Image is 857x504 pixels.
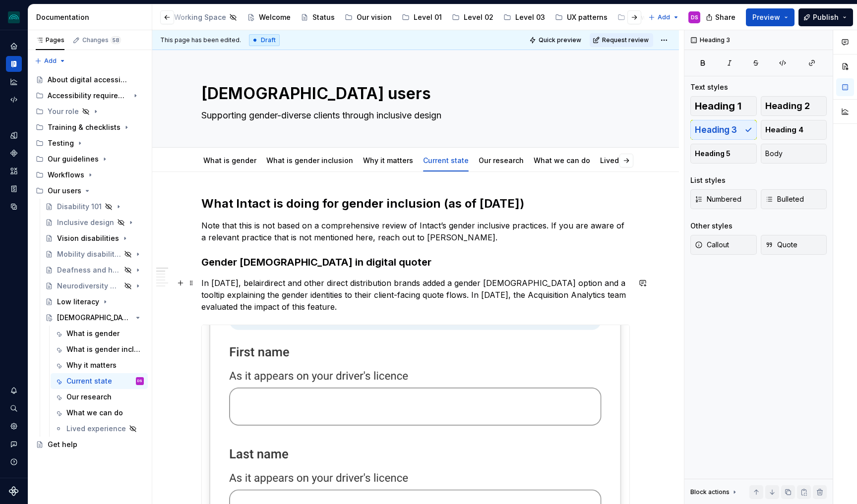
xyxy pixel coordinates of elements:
button: Add [645,10,682,24]
div: Page tree [158,7,643,27]
div: Data sources [6,199,22,215]
button: Preview [746,8,795,26]
button: Notifications [6,383,22,398]
div: Training & checklists [32,119,148,135]
a: Our research [51,389,148,405]
div: Our research [475,150,528,170]
a: Settings [6,418,22,434]
div: Accessibility requirements [48,91,129,101]
button: Heading 4 [761,120,827,140]
div: Documentation [6,56,22,72]
a: Home [6,38,22,54]
a: Low literacy [41,294,148,310]
div: Text styles [690,82,728,92]
div: Block actions [690,485,738,499]
div: Our guidelines [32,151,148,167]
button: Heading 2 [761,96,827,116]
div: Our users [32,183,148,199]
a: Current state [423,156,469,165]
div: UX patterns [567,12,608,22]
div: Our vision [357,12,392,22]
button: Body [761,144,827,164]
span: Publish [813,12,839,22]
a: What is gender inclusion [266,156,353,165]
span: Preview [752,12,780,22]
a: Storybook stories [6,181,22,197]
span: Heading 5 [695,149,731,159]
div: Accessibility requirements [32,88,148,104]
button: Request review [590,33,653,47]
div: Neurodiversity & cognitive disabilities [57,281,121,291]
a: Level 02 [448,9,497,25]
a: What we can do [534,156,590,165]
a: UX patterns [551,9,612,25]
a: Disability 101 [41,199,148,215]
div: Contact support [6,436,22,452]
a: What is gender [51,326,148,341]
div: Workflows [48,170,84,180]
button: Quick preview [526,33,586,47]
span: Heading 4 [765,125,803,135]
div: Draft [249,34,280,46]
a: Our vision [341,9,396,25]
button: Bulleted [761,189,827,209]
a: Welcome [243,9,295,25]
a: Why it matters [51,357,148,373]
div: Testing [48,138,74,148]
div: Page tree [32,72,148,452]
span: Callout [695,240,729,250]
button: Numbered [690,189,757,209]
div: Why it matters [66,360,117,370]
a: Our research [479,156,524,165]
button: Heading 5 [690,144,757,164]
a: About digital accessibility [32,72,148,88]
div: Assets [6,163,22,179]
span: Heading 2 [765,101,810,111]
span: Body [765,149,783,159]
img: 418c6d47-6da6-4103-8b13-b5999f8989a1.png [8,11,20,23]
span: Share [715,12,735,22]
div: Components [6,145,22,161]
div: Working Space [174,12,226,22]
div: Lived experience [596,150,664,170]
a: Neurodiversity & cognitive disabilities [41,278,148,294]
a: What is gender [203,156,256,165]
div: Testing [32,135,148,151]
button: Add [32,54,69,68]
div: Lived experience [66,424,126,434]
a: Deafness and hearing disabilities [41,262,148,278]
div: Training & checklists [48,122,121,132]
button: Quote [761,235,827,255]
button: Share [701,8,742,26]
div: What is gender inclusion [262,150,357,170]
div: Inclusive design [57,218,114,227]
a: Inclusive design [41,215,148,230]
textarea: Supporting gender-diverse clients through inclusive design [199,108,628,123]
div: Deafness and hearing disabilities [57,265,121,275]
textarea: [DEMOGRAPHIC_DATA] users [199,82,628,106]
div: Documentation [36,12,148,22]
div: Low literacy [57,297,99,307]
a: Status [297,9,339,25]
div: Level 03 [515,12,545,22]
div: What is gender inclusion [66,344,142,354]
span: Heading 1 [695,101,741,111]
div: DS [691,13,698,21]
span: Request review [602,36,649,44]
div: Current state [419,150,473,170]
div: Vision disabilities [57,233,119,243]
span: This page has been edited. [160,36,241,44]
button: Heading 1 [690,96,757,116]
a: Analytics [6,74,22,90]
div: Get help [48,440,77,449]
a: Supernova Logo [9,486,19,496]
span: Add [658,13,670,21]
a: Design tokens [6,127,22,143]
div: Mobility disabilities [57,249,121,259]
a: Lived experience [600,156,660,165]
div: Block actions [690,488,730,496]
button: Publish [798,8,853,26]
